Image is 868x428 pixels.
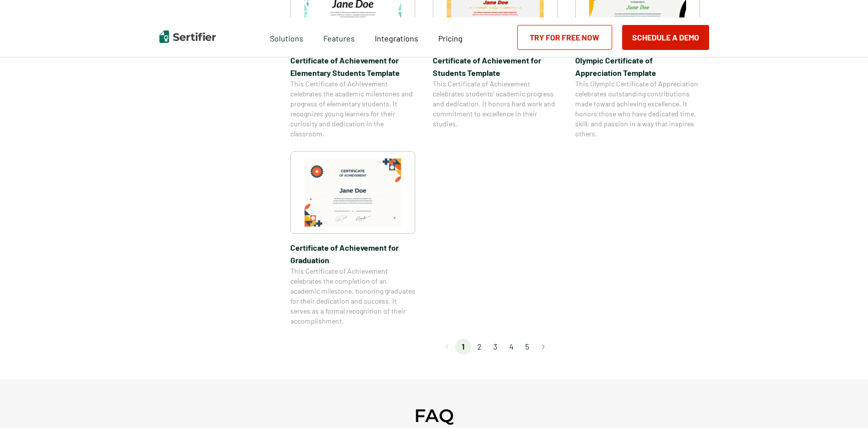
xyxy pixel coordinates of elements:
li: page 5 [519,339,535,355]
li: page 4 [503,339,519,355]
span: This Certificate of Achievement celebrates the completion of an academic milestone, honoring grad... [290,266,415,326]
li: page 2 [471,339,487,355]
span: Certificate of Achievement for Elementary Students Template [290,54,415,79]
li: page 3 [487,339,503,355]
span: Features [323,31,355,43]
a: Integrations [375,31,418,43]
button: Go to next page [535,339,551,355]
h2: FAQ [414,405,454,427]
span: Certificate of Achievement for Graduation [290,241,415,266]
span: Pricing [438,33,463,43]
a: Pricing [438,31,463,43]
a: Certificate of Achievement for GraduationCertificate of Achievement for GraduationThis Certificat... [290,151,415,326]
span: Certificate of Achievement for Students Template [433,54,558,79]
span: Olympic Certificate of Appreciation​ Template [575,54,700,79]
iframe: Chat Widget [818,380,868,428]
li: page 1 [455,339,471,355]
button: Go to previous page [439,339,455,355]
span: This Olympic Certificate of Appreciation celebrates outstanding contributions made toward achievi... [575,79,700,139]
span: This Certificate of Achievement celebrates the academic milestones and progress of elementary stu... [290,79,415,139]
a: Try for Free Now [517,25,612,50]
span: Solutions [270,31,303,43]
span: Integrations [375,33,418,43]
img: Certificate of Achievement for Graduation [304,158,401,227]
img: Sertifier | Digital Credentialing Platform [159,30,216,43]
span: This Certificate of Achievement celebrates students’ academic progress and dedication. It honors ... [433,79,558,129]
